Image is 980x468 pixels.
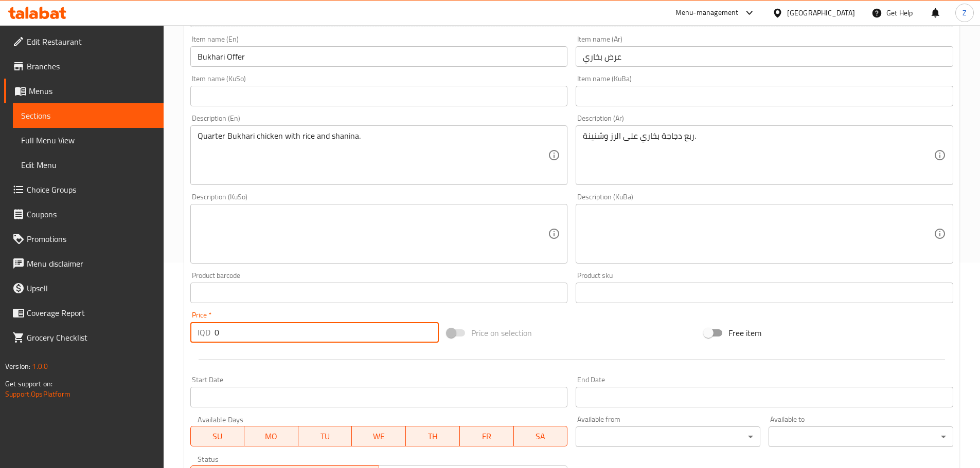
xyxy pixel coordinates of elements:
[576,46,953,67] input: Enter name Ar
[190,86,568,106] input: Enter name KuSo
[244,426,298,446] button: MO
[4,227,164,251] a: Promotions
[248,429,294,444] span: MO
[4,325,164,350] a: Grocery Checklist
[198,131,548,180] textarea: Quarter Bukhari chicken with rice and shanina.
[4,276,164,301] a: Upsell
[675,7,739,19] div: Menu-management
[190,283,568,303] input: Please enter product barcode
[583,131,934,180] textarea: ربع دجاجة بخاري على الرز وشنينة.
[215,322,439,343] input: Please enter price
[471,327,532,339] span: Price on selection
[514,426,568,446] button: SA
[27,307,155,319] span: Coverage Report
[787,7,855,18] div: [GEOGRAPHIC_DATA]
[27,282,155,294] span: Upsell
[352,426,406,446] button: WE
[27,257,155,270] span: Menu disclaimer
[198,326,210,339] p: IQD
[195,429,241,444] span: SU
[356,429,402,444] span: WE
[27,331,155,344] span: Grocery Checklist
[298,426,352,446] button: TU
[4,29,164,54] a: Edit Restaurant
[190,426,245,446] button: SU
[4,202,164,227] a: Coupons
[4,79,164,103] a: Menus
[460,426,514,446] button: FR
[21,134,155,146] span: Full Menu View
[769,426,953,447] div: ​
[963,7,967,18] span: Z
[576,283,953,303] input: Please enter product sku
[190,46,568,67] input: Enter name En
[27,60,155,72] span: Branches
[13,103,164,128] a: Sections
[302,429,348,444] span: TU
[576,86,953,106] input: Enter name KuBa
[4,54,164,79] a: Branches
[27,35,155,48] span: Edit Restaurant
[464,429,510,444] span: FR
[4,251,164,276] a: Menu disclaimer
[27,208,155,220] span: Coupons
[29,85,155,97] span: Menus
[32,360,48,373] span: 1.0.0
[518,429,564,444] span: SA
[21,159,155,171] span: Edit Menu
[5,360,30,373] span: Version:
[27,183,155,196] span: Choice Groups
[13,153,164,177] a: Edit Menu
[406,426,460,446] button: TH
[5,377,52,390] span: Get support on:
[5,387,70,401] a: Support.OpsPlatform
[728,327,761,339] span: Free item
[4,301,164,325] a: Coverage Report
[410,429,456,444] span: TH
[13,128,164,153] a: Full Menu View
[27,233,155,245] span: Promotions
[576,426,760,447] div: ​
[4,177,164,202] a: Choice Groups
[21,109,155,122] span: Sections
